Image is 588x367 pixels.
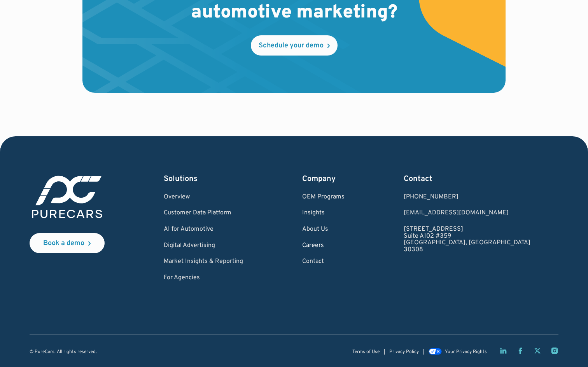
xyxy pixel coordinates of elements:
div: © PureCars. All rights reserved. [30,350,97,355]
a: Book a demo [30,233,105,253]
div: Your Privacy Rights [445,350,487,355]
a: Market Insights & Reporting [164,258,243,265]
img: purecars logo [30,174,105,221]
a: LinkedIn page [499,347,507,355]
a: For Agencies [164,275,243,282]
div: Company [302,174,345,184]
a: Your Privacy Rights [429,349,487,355]
div: Book a demo [43,240,84,247]
a: Terms of Use [352,350,380,355]
a: Facebook page [516,347,524,355]
div: Contact [404,174,530,184]
a: Careers [302,242,345,249]
a: About Us [302,226,345,233]
a: Schedule your demo [251,35,338,56]
a: AI for Automotive [164,226,243,233]
a: Digital Advertising [164,242,243,249]
a: Overview [164,194,243,201]
a: Privacy Policy [389,350,419,355]
div: Schedule your demo [259,42,324,49]
a: Contact [302,258,345,265]
a: Instagram page [551,347,558,355]
a: Insights [302,210,345,217]
a: Twitter X page [534,347,541,355]
a: [STREET_ADDRESS]Suite A102 #359[GEOGRAPHIC_DATA], [GEOGRAPHIC_DATA]30308 [404,226,530,253]
a: Customer Data Platform [164,210,243,217]
div: [PHONE_NUMBER] [404,194,530,201]
a: Email us [404,210,530,217]
div: Solutions [164,174,243,184]
a: OEM Programs [302,194,345,201]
